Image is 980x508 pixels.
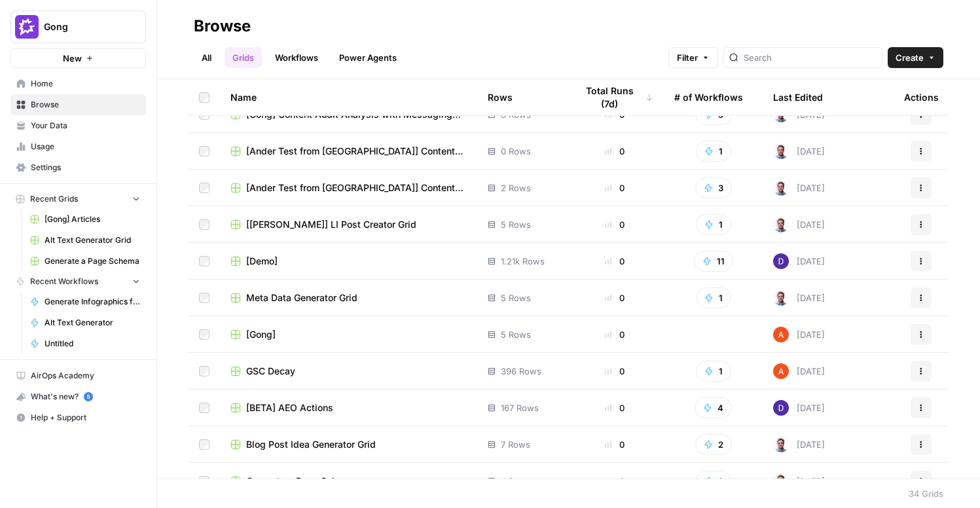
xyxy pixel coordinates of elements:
img: bf076u973kud3p63l3g8gndu11n6 [773,180,789,196]
a: Your Data [10,115,146,136]
button: Workspace: Gong [10,10,146,43]
div: 0 [576,438,653,451]
a: Alt Text Generator Grid [24,230,146,251]
span: [BETA] AEO Actions [246,401,333,414]
a: [[PERSON_NAME]] LI Post Creator Grid [230,218,467,231]
a: Blog Post Idea Generator Grid [230,438,467,451]
span: Create [896,51,924,64]
a: Settings [10,157,146,178]
span: Filter [677,51,698,64]
a: Workflows [267,47,326,68]
span: 5 Rows [501,291,531,304]
div: [DATE] [773,473,825,489]
span: [Gong] Articles [45,213,140,225]
button: 3 [695,177,732,198]
div: 0 [576,218,653,231]
div: What's new? [11,387,145,407]
span: [Gong] [246,328,276,341]
span: 7 Rows [501,438,530,451]
img: bf076u973kud3p63l3g8gndu11n6 [773,217,789,232]
div: # of Workflows [674,79,743,115]
div: 0 [576,475,653,488]
div: [DATE] [773,363,825,379]
div: [DATE] [773,400,825,416]
div: 0 [576,181,653,194]
text: 5 [86,393,90,400]
span: Gong [44,20,123,33]
div: Name [230,79,467,115]
div: [DATE] [773,290,825,306]
div: [DATE] [773,143,825,159]
a: [Gong] [230,328,467,341]
button: 1 [696,214,731,235]
div: Last Edited [773,79,823,115]
button: 2 [695,434,732,455]
a: Generate a Page Schema [230,475,467,488]
span: Blog Post Idea Generator Grid [246,438,376,451]
span: AirOps Academy [31,370,140,382]
span: [Demo] [246,255,278,268]
span: Alt Text Generator [45,317,140,329]
span: 396 Rows [501,365,541,378]
span: GSC Decay [246,365,295,378]
span: Meta Data Generator Grid [246,291,357,304]
span: New [63,52,82,65]
a: Alt Text Generator [24,312,146,333]
span: Usage [31,141,140,153]
a: All [194,47,219,68]
div: [DATE] [773,217,825,232]
span: Generate Infographics for Article [45,296,140,308]
button: 11 [694,251,733,272]
img: cje7zb9ux0f2nqyv5qqgv3u0jxek [773,327,789,342]
div: 34 Grids [909,487,943,500]
div: [DATE] [773,253,825,269]
span: 167 Rows [501,401,539,414]
span: Recent Workflows [30,276,98,287]
button: Help + Support [10,407,146,428]
div: 0 [576,145,653,158]
span: Your Data [31,120,140,132]
span: Help + Support [31,412,140,424]
div: Actions [904,79,939,115]
a: AirOps Academy [10,365,146,386]
a: [Ander Test from [GEOGRAPHIC_DATA]] Content Refresh Power Agents Grid [230,145,467,158]
span: [Ander Test from [GEOGRAPHIC_DATA]] Content Refresh Power Agents Grid (1) [246,181,467,194]
a: [Gong] Articles [24,209,146,230]
span: 1.21k Rows [501,255,545,268]
button: 1 [696,141,731,162]
div: Rows [488,79,513,115]
img: bf076u973kud3p63l3g8gndu11n6 [773,437,789,452]
img: 6clbhjv5t98vtpq4yyt91utag0vy [773,400,789,416]
button: 1 [696,361,731,382]
a: GSC Decay [230,365,467,378]
a: Untitled [24,333,146,354]
div: 0 [576,291,653,304]
button: Filter [668,47,718,68]
span: Generate a Page Schema [246,475,355,488]
span: [[PERSON_NAME]] LI Post Creator Grid [246,218,416,231]
img: 6clbhjv5t98vtpq4yyt91utag0vy [773,253,789,269]
span: Recent Grids [30,193,78,205]
a: Home [10,73,146,94]
span: Alt Text Generator Grid [45,234,140,246]
img: bf076u973kud3p63l3g8gndu11n6 [773,143,789,159]
div: Browse [194,16,251,37]
span: Home [31,78,140,90]
button: What's new? 5 [10,386,146,407]
span: Browse [31,99,140,111]
div: 0 [576,255,653,268]
a: Meta Data Generator Grid [230,291,467,304]
div: Total Runs (7d) [576,79,653,115]
img: cje7zb9ux0f2nqyv5qqgv3u0jxek [773,363,789,379]
img: bf076u973kud3p63l3g8gndu11n6 [773,290,789,306]
span: Generate a Page Schema [45,255,140,267]
div: 0 [576,365,653,378]
a: [Ander Test from [GEOGRAPHIC_DATA]] Content Refresh Power Agents Grid (1) [230,181,467,194]
button: Recent Grids [10,189,146,209]
input: Search [744,51,877,64]
a: Usage [10,136,146,157]
span: 5 Rows [501,218,531,231]
span: 2 Rows [501,181,531,194]
span: 5 Rows [501,328,531,341]
span: Untitled [45,338,140,350]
